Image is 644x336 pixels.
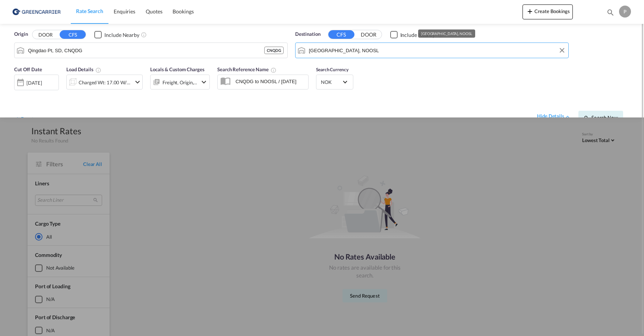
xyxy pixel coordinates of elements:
[584,115,590,121] md-icon: icon-magnify
[21,116,34,122] span: Reset
[173,8,193,15] span: Bookings
[619,6,631,18] div: P
[295,31,321,38] span: Destination
[28,45,264,56] input: Search by Port
[141,32,147,38] md-icon: Unchecked: Ignores neighbouring ports when fetching rates.Checked : Includes neighbouring ports w...
[537,113,571,120] div: hide detailsicon-chevron-up
[199,78,208,87] md-icon: icon-chevron-down
[606,8,615,19] div: icon-magnify
[104,31,139,39] div: Include Nearby
[321,79,342,85] span: NOK
[66,75,143,90] div: Charged Wt: 17.00 W/Micon-chevron-down
[76,8,103,14] span: Rate Search
[556,45,568,56] button: Clear Input
[232,76,308,87] input: Search Reference Name
[523,4,573,19] button: icon-plus 400-fgCreate Bookings
[421,29,472,38] div: [GEOGRAPHIC_DATA], NOOSL
[271,67,277,73] md-icon: Your search will be saved by the below given name
[14,66,42,72] span: Cut Off Date
[564,113,571,120] md-icon: icon-chevron-up
[328,30,354,39] button: CFS
[146,8,162,15] span: Quotes
[525,7,534,16] md-icon: icon-plus 400-fg
[60,30,86,39] button: CFS
[320,76,349,87] md-select: Select Currency: kr NOKNorway Krone
[162,77,198,88] div: Freight Origin Destination
[14,116,21,123] md-icon: icon-refresh
[32,31,59,39] button: DOOR
[11,3,61,20] img: e39c37208afe11efa9cb1d7a6ea7d6f5.png
[578,111,623,124] button: icon-magnifySearch Now
[79,77,131,88] div: Charged Wt: 17.00 W/M
[150,75,210,90] div: Freight Origin Destinationicon-chevron-down
[150,66,205,72] span: Locals & Custom Charges
[133,78,142,87] md-icon: icon-chevron-down
[390,31,435,38] md-checkbox: Checkbox No Ink
[15,43,287,58] md-input-container: Qingdao Pt, SD, CNQDG
[217,66,277,72] span: Search Reference Name
[26,79,42,86] div: [DATE]
[356,31,382,39] button: DOOR
[114,8,135,15] span: Enquiries
[14,115,34,124] div: icon-refreshReset
[296,43,568,58] md-input-container: Oslo, NOOSL
[94,31,139,38] md-checkbox: Checkbox No Ink
[584,114,618,120] span: icon-magnifySearch Now
[264,47,284,54] div: CNQDG
[14,89,20,99] md-datepicker: Select
[66,66,101,72] span: Load Details
[316,67,348,72] span: Search Currency
[14,31,28,38] span: Origin
[14,75,59,90] div: [DATE]
[606,8,615,16] md-icon: icon-magnify
[400,31,435,39] div: Include Nearby
[95,67,101,73] md-icon: Chargeable Weight
[309,45,565,56] input: Search by Port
